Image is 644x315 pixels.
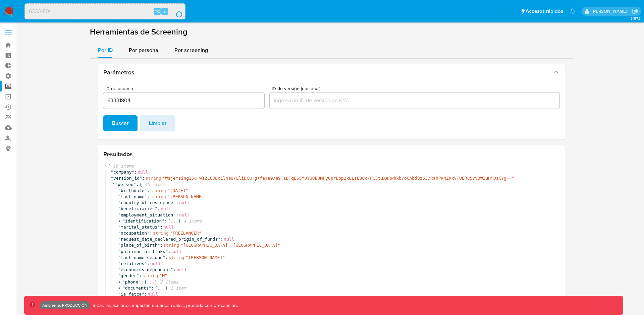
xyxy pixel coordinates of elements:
span: Accesos rápidos [526,8,563,15]
p: Todas las acciones impactan usuarios reales, proceda con precaución. [90,302,238,309]
a: Salir [632,8,639,15]
p: Ambiente: PRODUCCIÓN [42,304,88,307]
span: s [164,8,166,14]
p: santiago.gastelu@mercadolibre.com [592,8,630,14]
button: search-icon [169,7,183,16]
span: ⌥ [155,8,160,14]
input: Buscar usuario o caso... [25,7,185,16]
a: Notificaciones [570,8,576,14]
